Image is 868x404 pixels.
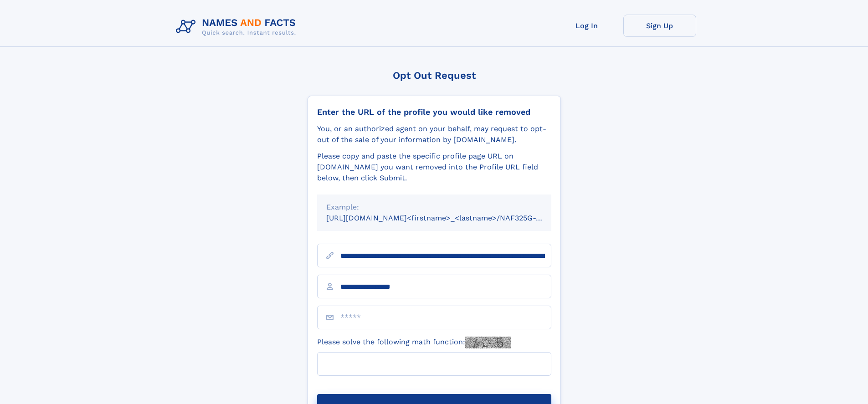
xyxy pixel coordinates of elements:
[317,151,551,184] div: Please copy and paste the specific profile page URL on [DOMAIN_NAME] you want removed into the Pr...
[326,214,569,222] small: [URL][DOMAIN_NAME]<firstname>_<lastname>/NAF325G-xxxxxxxx
[317,123,551,145] div: You, or an authorized agent on your behalf, may request to opt-out of the sale of your informatio...
[317,107,551,117] div: Enter the URL of the profile you would like removed
[308,70,561,81] div: Opt Out Request
[623,15,696,37] a: Sign Up
[550,15,623,37] a: Log In
[317,337,511,348] label: Please solve the following math function:
[326,202,542,213] div: Example:
[172,15,303,39] img: Logo Names and Facts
